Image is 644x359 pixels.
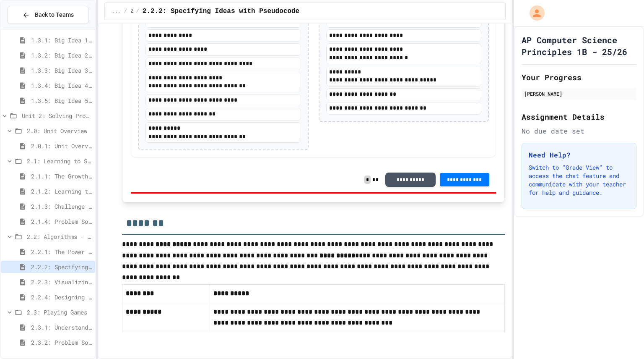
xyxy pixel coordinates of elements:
[8,6,88,24] button: Back to Teams
[31,142,92,150] span: 2.0.1: Unit Overview
[130,8,133,15] span: 2.2: Algorithms - from Pseudocode to Flowcharts
[521,3,547,23] div: My Account
[31,36,92,45] span: 1.3.1: Big Idea 1 - Creative Development
[31,262,92,271] span: 2.2.2: Specifying Ideas with Pseudocode
[31,66,92,75] span: 1.3.3: Big Idea 3 - Algorithms and Programming
[35,10,74,19] span: Back to Teams
[31,202,92,211] span: 2.1.3: Challenge Problem - The Bridge
[31,247,92,256] span: 2.2.1: The Power of Algorithms
[522,71,636,83] h2: Your Progress
[27,232,92,241] span: 2.2: Algorithms - from Pseudocode to Flowcharts
[27,157,92,165] span: 2.1: Learning to Solve Hard Problems
[31,217,92,226] span: 2.1.4: Problem Solving Practice
[31,51,92,60] span: 1.3.2: Big Idea 2 - Data
[124,8,127,15] span: /
[27,308,92,317] span: 2.3: Playing Games
[524,90,634,97] div: [PERSON_NAME]
[112,8,121,15] span: ...
[31,172,92,181] span: 2.1.1: The Growth Mindset
[143,6,299,16] span: 2.2.2: Specifying Ideas with Pseudocode
[31,96,92,105] span: 1.3.5: Big Idea 5 - Impact of Computing
[31,81,92,90] span: 1.3.4: Big Idea 4 - Computing Systems and Networks
[522,126,636,136] div: No due date set
[22,111,92,120] span: Unit 2: Solving Problems in Computer Science
[522,34,636,58] h1: AP Computer Science Principles 1B - 25/26
[31,278,92,286] span: 2.2.3: Visualizing Logic with Flowcharts
[31,323,92,332] span: 2.3.1: Understanding Games with Flowcharts
[522,111,636,123] h2: Assignment Details
[529,150,629,160] h3: Need Help?
[136,8,139,15] span: /
[31,293,92,301] span: 2.2.4: Designing Flowcharts
[31,338,92,347] span: 2.3.2: Problem Solving Reflection
[31,187,92,196] span: 2.1.2: Learning to Solve Hard Problems
[27,126,92,135] span: 2.0: Unit Overview
[529,163,629,197] p: Switch to "Grade View" to access the chat feature and communicate with your teacher for help and ...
